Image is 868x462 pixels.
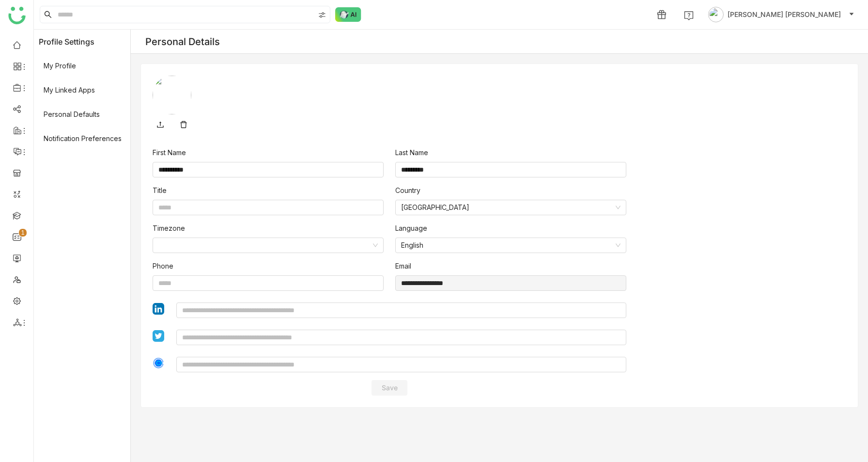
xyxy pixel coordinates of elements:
span: Personal Defaults [34,102,130,127]
img: search-type.svg [318,11,326,19]
label: Language [395,223,427,234]
img: twitter1.svg [153,330,164,342]
button: [PERSON_NAME] [PERSON_NAME] [706,7,856,22]
label: First Name [153,147,186,158]
label: Country [395,185,420,196]
nz-badge-sup: 1 [19,229,27,237]
img: avatar [708,7,724,22]
header: Profile Settings [34,30,130,54]
label: Last Name [395,147,428,158]
label: Timezone [153,223,185,234]
span: My Linked Apps [34,78,130,102]
nz-select-item: United States [401,200,620,215]
img: calendly.svg [153,357,164,369]
button: Save [372,380,407,396]
label: Email [395,261,411,271]
label: Title [153,185,167,196]
span: Notification Preferences [34,127,130,151]
img: ask-buddy-normal.svg [335,7,361,22]
label: Phone [153,261,173,271]
img: logo [8,7,26,24]
div: Personal Details [145,36,220,48]
img: linkedin1.svg [153,303,164,315]
img: 684a9b57de261c4b36a3d29f [153,76,191,114]
img: help.svg [684,11,694,20]
p: 1 [21,228,25,238]
span: [PERSON_NAME] [PERSON_NAME] [728,9,841,20]
span: My Profile [34,54,130,78]
nz-select-item: English [401,238,620,253]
